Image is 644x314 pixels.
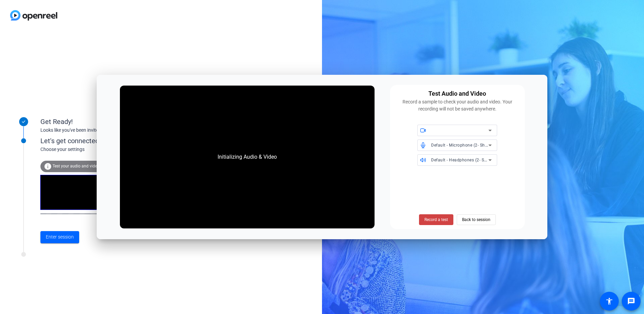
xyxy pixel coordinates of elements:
[40,117,175,127] div: Get Ready!
[40,146,189,153] div: Choose your settings
[40,127,175,134] div: Looks like you've been invited to join
[457,214,496,225] button: Back to session
[627,297,635,305] mat-icon: message
[46,233,74,241] span: Enter session
[431,157,532,162] span: Default - Headphones (2- Shure MV7+) (14ed:1019)
[428,89,486,98] div: Test Audio and Video
[40,136,189,146] div: Let's get connected.
[424,217,448,223] span: Record a test
[431,142,530,148] span: Default - Microphone (2- Shure MV7+) (14ed:1019)
[419,214,453,225] button: Record a test
[211,146,284,168] div: Initializing Audio & Video
[605,297,613,305] mat-icon: accessibility
[462,213,490,226] span: Back to session
[394,98,521,113] div: Record a sample to check your audio and video. Your recording will not be saved anywhere.
[53,164,99,168] span: Test your audio and video
[44,162,52,170] mat-icon: info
